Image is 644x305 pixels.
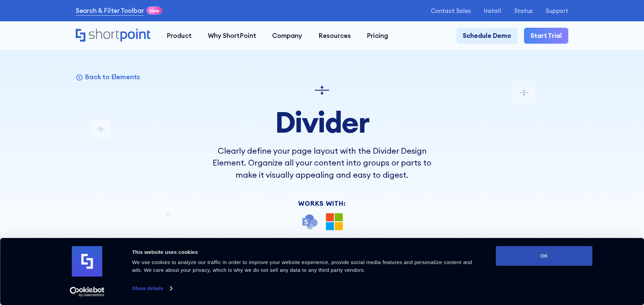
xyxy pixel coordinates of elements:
a: Install [484,7,501,14]
a: Why ShortPoint [200,28,264,44]
div: Works With: [201,200,443,207]
p: Clearly define your page layout with the Divider Design Element. Organize all your content into g... [201,145,443,181]
button: OK [496,246,593,266]
a: Product [159,28,200,44]
div: Product [167,31,192,41]
div: Company [272,31,302,41]
img: Microsoft 365 logo [326,213,343,230]
div: Pricing [367,31,388,41]
a: Company [264,28,310,44]
div: Resources [318,31,351,41]
a: Pricing [359,28,397,44]
img: logo [72,246,102,277]
a: Contact Sales [431,7,471,14]
a: Support [546,7,568,14]
p: Back to Elements [85,72,140,81]
div: This website uses cookies [132,248,481,256]
h1: Divider [201,106,443,138]
iframe: Chat Widget [522,226,644,305]
a: Resources [310,28,359,44]
a: Back to Elements [76,72,140,81]
a: Home [76,29,150,43]
a: Show details [132,283,172,293]
a: Usercentrics Cookiebot - opens in a new window [57,287,117,297]
a: Search & Filter Toolbar [76,6,144,16]
img: SharePoint icon [301,213,318,230]
img: Divider [312,81,332,100]
a: Start Trial [524,28,568,44]
span: We use cookies to analyze our traffic in order to improve your website experience, provide social... [132,259,472,273]
div: Why ShortPoint [208,31,256,41]
a: Schedule Demo [456,28,518,44]
a: Status [514,7,533,14]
